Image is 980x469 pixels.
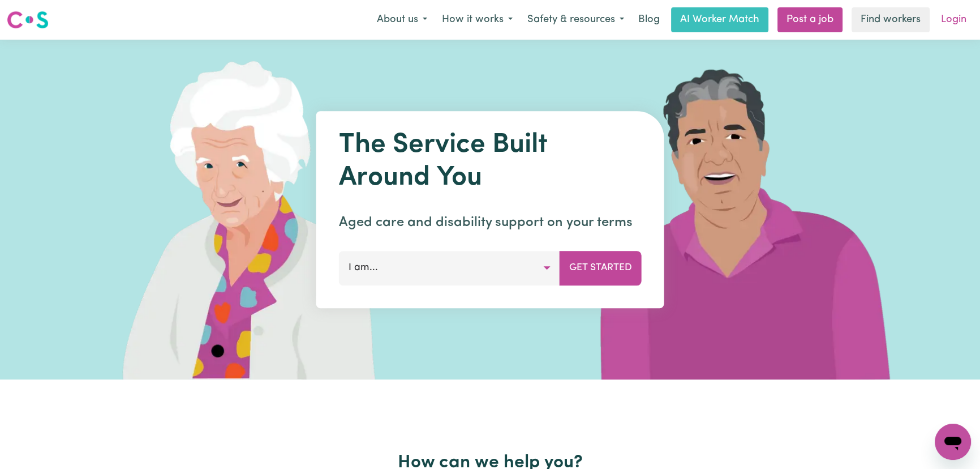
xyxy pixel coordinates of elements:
a: AI Worker Match [671,7,768,32]
a: Post a job [777,7,843,32]
a: Careseekers logo [7,7,49,33]
button: Get Started [560,251,642,285]
img: Careseekers logo [7,10,49,30]
a: Blog [631,7,667,32]
a: Find workers [852,7,930,32]
button: Safety & resources [520,8,631,32]
iframe: Button to launch messaging window [935,424,971,460]
a: Login [934,7,973,32]
button: About us [369,8,435,32]
button: I am... [339,251,560,285]
button: How it works [435,8,520,32]
h1: The Service Built Around You [339,129,642,194]
p: Aged care and disability support on your terms [339,212,642,233]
